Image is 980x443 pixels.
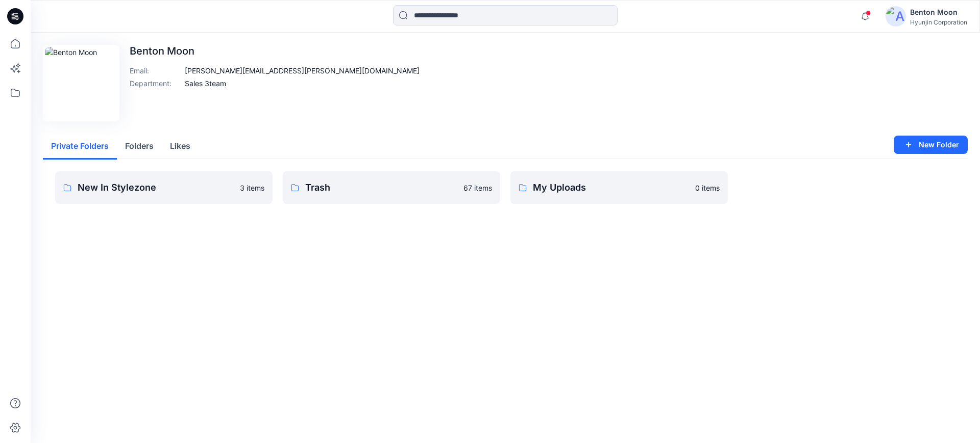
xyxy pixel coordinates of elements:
p: Sales 3team [185,78,226,89]
div: Benton Moon [910,6,967,18]
a: My Uploads0 items [510,171,728,204]
p: Department : [130,78,181,89]
div: Hyunjin Corporation [910,18,967,26]
p: Benton Moon [130,45,420,57]
p: New In Stylezone [78,180,234,195]
button: Folders [117,134,162,160]
p: Email : [130,65,181,76]
p: My Uploads [533,180,689,195]
button: Private Folders [43,134,117,160]
img: avatar [886,6,906,27]
p: [PERSON_NAME][EMAIL_ADDRESS][PERSON_NAME][DOMAIN_NAME] [185,65,420,76]
a: New In Stylezone3 items [55,171,273,204]
p: 67 items [463,183,492,193]
p: 3 items [240,183,264,193]
p: 0 items [695,183,720,193]
button: New Folder [894,136,968,154]
p: Trash [305,180,457,195]
button: Likes [162,134,199,160]
img: Benton Moon [45,47,117,119]
a: Trash67 items [283,171,500,204]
